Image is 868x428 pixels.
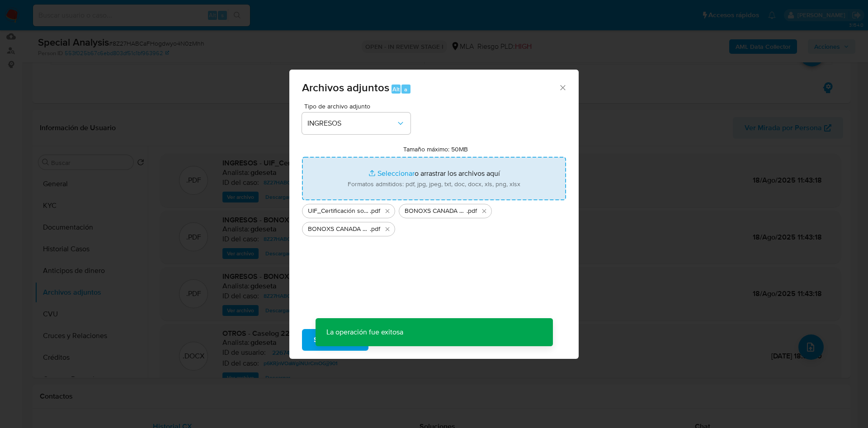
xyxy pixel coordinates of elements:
[382,224,393,235] button: Eliminar BONOXS CANADA LLP_FS 04.2025.pdf
[370,225,380,234] span: .pdf
[392,85,400,94] span: Alt
[403,145,468,153] label: Tamaño máximo: 50MB
[370,207,380,216] span: .pdf
[316,318,414,346] p: La operación fue exitosa
[405,207,467,216] span: BONOXS CANADA LLP_AACC Declaration
[302,80,389,95] span: Archivos adjuntos
[308,225,370,234] span: BONOXS CANADA LLP_FS 04.2025
[467,207,477,216] span: .pdf
[307,119,396,128] span: INGRESOS
[404,85,407,94] span: a
[302,200,566,236] ul: Archivos seleccionados
[308,207,370,216] span: UIF_Certificación sobre origen de fondo Bonoxs Enero a Mayo 2025 vf L
[302,113,410,134] button: INGRESOS
[479,206,490,216] button: Eliminar BONOXS CANADA LLP_AACC Declaration.pdf
[382,206,393,216] button: Eliminar UIF_Certificación sobre origen de fondo Bonoxs Enero a Mayo 2025 vf L.pdf
[304,103,413,109] span: Tipo de archivo adjunto
[384,330,413,350] span: Cancelar
[314,330,357,350] span: Subir archivo
[558,83,566,91] button: Cerrar
[302,329,368,351] button: Subir archivo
